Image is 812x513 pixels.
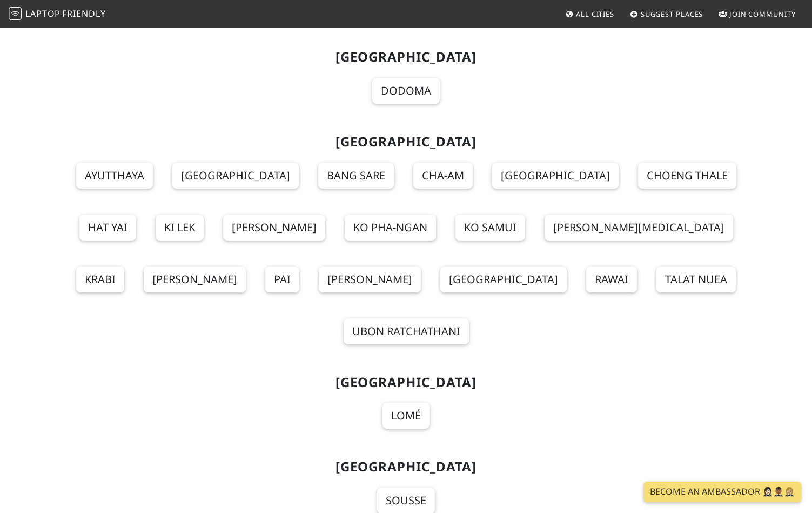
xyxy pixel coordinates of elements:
span: Friendly [62,8,105,19]
a: Talat Nuea [656,267,736,292]
a: Dodoma [372,78,440,104]
a: [GEOGRAPHIC_DATA] [492,163,619,189]
span: Laptop [25,8,61,19]
a: [PERSON_NAME][MEDICAL_DATA] [545,215,733,241]
a: Bang Sare [318,163,394,189]
span: All Cities [576,9,614,19]
a: Ko Samui [455,215,525,241]
a: Ubon Ratchathani [344,318,469,344]
a: All Cities [561,4,619,24]
a: Ko Pha-Ngan [345,215,436,241]
a: Join Community [714,4,800,24]
span: Suggest Places [641,9,703,19]
span: Join Community [729,9,796,19]
a: [GEOGRAPHIC_DATA] [440,267,567,292]
a: [PERSON_NAME] [319,267,421,292]
img: LaptopFriendly [9,7,22,20]
a: Cha-am [413,163,473,189]
a: Ki Lek [156,215,204,241]
a: Krabi [76,267,124,292]
h2: [GEOGRAPHIC_DATA] [56,459,756,475]
a: Pai [265,267,299,292]
a: Lomé [382,403,430,429]
a: [PERSON_NAME] [144,267,246,292]
a: LaptopFriendly LaptopFriendly [9,5,106,24]
h2: [GEOGRAPHIC_DATA] [56,134,756,150]
h2: [GEOGRAPHIC_DATA] [56,49,756,65]
h2: [GEOGRAPHIC_DATA] [56,375,756,390]
a: [GEOGRAPHIC_DATA] [172,163,299,189]
a: Suggest Places [626,4,708,24]
a: Rawai [586,267,637,292]
a: Hat Yai [79,215,136,241]
a: Choeng Thale [638,163,736,189]
a: Ayutthaya [76,163,153,189]
a: [PERSON_NAME] [223,215,325,241]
